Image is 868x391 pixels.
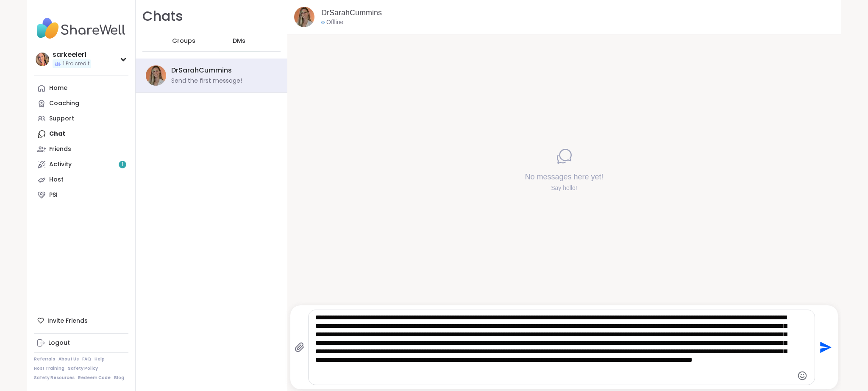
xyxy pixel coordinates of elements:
[525,171,603,182] h4: No messages here yet!
[171,77,242,85] div: Send the first message!
[82,356,91,362] a: FAQ
[315,313,793,381] textarea: Type your message
[49,176,64,184] div: Host
[49,84,67,92] div: Home
[34,14,128,43] img: ShareWell Nav Logo
[321,8,382,18] a: DrSarahCummins
[114,375,124,381] a: Blog
[95,356,105,362] a: Help
[36,53,49,66] img: sarkeeler1
[48,339,70,347] div: Logout
[78,375,111,381] a: Redeem Code
[34,335,128,351] a: Logout
[34,187,128,203] a: PSI
[321,18,343,27] div: Offline
[49,99,79,108] div: Coaching
[34,366,64,371] a: Host Training
[294,7,314,27] img: https://sharewell-space-live.sfo3.digitaloceanspaces.com/user-generated/b83244e3-9888-4f59-acb3-5...
[49,145,71,154] div: Friends
[34,81,128,96] a: Home
[58,356,79,362] a: About Us
[34,313,128,328] div: Invite Friends
[68,366,98,371] a: Safety Policy
[34,111,128,126] a: Support
[797,371,807,381] button: Emoji picker
[34,356,55,362] a: Referrals
[34,96,128,111] a: Coaching
[815,338,834,357] button: Send
[34,172,128,187] a: Host
[34,142,128,157] a: Friends
[63,60,89,67] span: 1 Pro credit
[49,115,74,123] div: Support
[142,7,183,26] h1: Chats
[53,50,91,59] div: sarkeeler1
[171,66,232,75] div: DrSarahCummins
[233,37,245,45] span: DMs
[172,37,195,45] span: Groups
[34,375,75,381] a: Safety Resources
[49,160,72,169] div: Activity
[34,157,128,172] a: Activity1
[525,184,603,192] div: Say hello!
[49,191,58,199] div: PSI
[122,161,123,168] span: 1
[146,65,166,86] img: https://sharewell-space-live.sfo3.digitaloceanspaces.com/user-generated/b83244e3-9888-4f59-acb3-5...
